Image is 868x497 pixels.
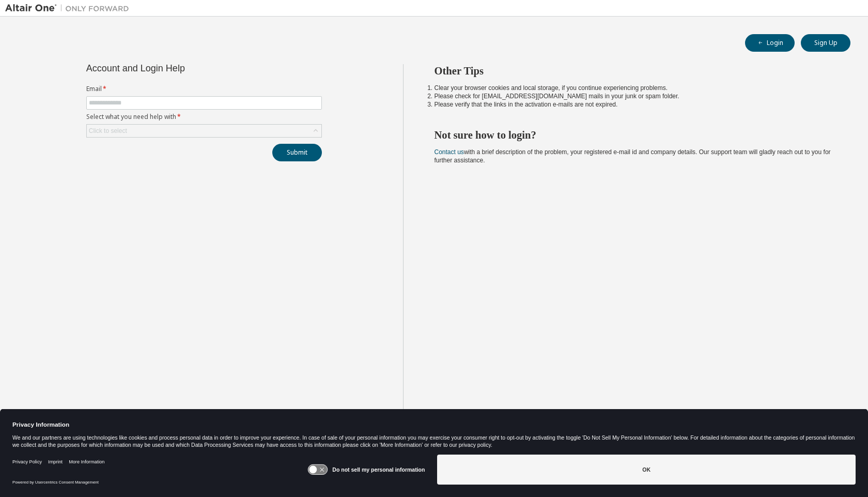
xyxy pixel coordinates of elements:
[435,128,832,142] h2: Not sure how to login?
[435,64,832,78] h2: Other Tips
[86,85,322,93] label: Email
[435,100,832,109] li: Please verify that the links in the activation e-mails are not expired.
[89,127,127,135] div: Click to select
[745,34,795,52] button: Login
[801,34,850,52] button: Sign Up
[272,144,322,161] button: Submit
[435,148,831,164] span: with a brief description of the problem, your registered e-mail id and company details. Our suppo...
[435,148,464,156] a: Contact us
[435,92,832,100] li: Please check for [EMAIL_ADDRESS][DOMAIN_NAME] mails in your junk or spam folder.
[435,84,832,92] li: Clear your browser cookies and local storage, if you continue experiencing problems.
[87,125,321,137] div: Click to select
[86,113,322,121] label: Select what you need help with
[86,64,275,72] div: Account and Login Help
[5,3,134,13] img: Altair One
